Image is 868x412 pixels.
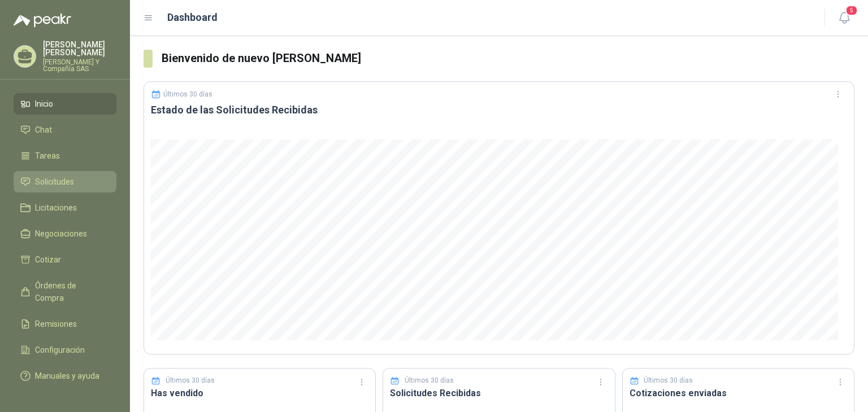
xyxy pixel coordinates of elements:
[834,8,854,28] button: 5
[35,227,87,240] span: Negociaciones
[35,150,60,162] span: Tareas
[35,344,85,356] span: Configuración
[14,197,116,218] a: Licitaciones
[163,90,212,98] p: Últimos 30 días
[162,50,854,67] h3: Bienvenido de nuevo [PERSON_NAME]
[35,370,99,382] span: Manuales y ayuda
[14,275,116,309] a: Órdenes de Compra
[151,103,847,117] h3: Estado de las Solicitudes Recibidas
[43,59,116,72] p: [PERSON_NAME] Y Compañía SAS
[14,119,116,141] a: Chat
[630,386,847,400] h3: Cotizaciones enviadas
[167,10,218,25] h1: Dashboard
[14,171,116,192] a: Solicitudes
[14,313,116,335] a: Remisiones
[405,375,454,386] p: Últimos 30 días
[644,375,693,386] p: Últimos 30 días
[166,375,215,386] p: Últimos 30 días
[14,365,116,387] a: Manuales y ayuda
[35,318,77,330] span: Remisiones
[35,176,74,188] span: Solicitudes
[35,201,77,214] span: Licitaciones
[14,223,116,244] a: Negociaciones
[35,279,106,304] span: Órdenes de Compra
[35,253,61,266] span: Cotizar
[390,386,607,400] h3: Solicitudes Recibidas
[35,124,52,136] span: Chat
[14,145,116,166] a: Tareas
[14,339,116,361] a: Configuración
[14,14,71,27] img: Logo peakr
[14,93,116,115] a: Inicio
[151,386,368,400] h3: Has vendido
[845,5,858,16] span: 5
[43,41,116,56] p: [PERSON_NAME] [PERSON_NAME]
[14,249,116,270] a: Cotizar
[35,98,53,110] span: Inicio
